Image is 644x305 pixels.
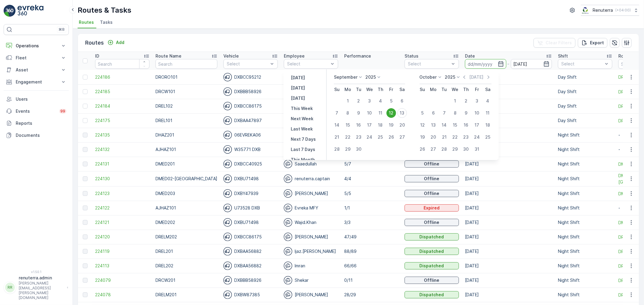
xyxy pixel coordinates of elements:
[105,39,127,46] button: Add
[420,234,444,240] p: Dispatched
[354,144,364,154] div: 30
[561,61,603,67] p: Select
[386,132,396,142] div: 26
[450,132,460,142] div: 22
[462,84,555,99] td: [DATE]
[420,248,444,254] p: Dispatched
[343,144,353,154] div: 29
[288,95,307,102] button: Tomorrow
[558,161,612,167] p: Night Shift
[284,189,292,198] img: svg%3e
[60,109,65,114] p: 99
[95,219,149,225] span: 224121
[223,175,232,183] img: svg%3e
[344,161,399,167] p: 5/7
[287,61,329,67] p: Select
[424,161,440,167] p: Offline
[429,120,438,130] div: 13
[397,96,407,106] div: 6
[95,190,149,197] a: 224123
[462,259,555,273] td: [DATE]
[95,161,149,167] span: 224131
[332,132,342,142] div: 21
[155,59,217,69] input: Search
[462,157,555,171] td: [DATE]
[59,27,65,32] p: ⌘B
[558,118,612,124] p: Day Shift
[95,103,149,109] a: 224184
[83,89,88,94] div: Toggle Row Selected
[16,108,56,114] p: Events
[223,247,232,256] img: svg%3e
[16,79,57,85] p: Engagement
[223,53,239,59] p: Vehicle
[397,108,407,118] div: 13
[95,53,99,59] p: ID
[288,115,316,122] button: Next Week
[4,52,69,64] button: Fleet
[83,191,88,196] div: Toggle Row Selected
[95,146,149,152] span: 224132
[95,205,149,211] a: 224122
[284,175,338,183] div: renuterra.captain
[365,74,376,80] p: 2025
[95,132,149,138] a: 224135
[155,103,217,109] p: DREL102
[284,160,338,168] div: Saaedullah
[445,74,455,80] p: 2025
[440,144,449,154] div: 28
[461,96,471,106] div: 2
[364,84,375,95] th: Wednesday
[100,19,113,25] span: Tasks
[19,275,64,281] p: renuterra.admin
[472,84,482,95] th: Friday
[79,19,94,25] span: Routes
[155,146,217,152] p: AJHAZ101
[558,176,612,182] p: Night Shift
[4,5,16,17] img: logo
[223,116,232,125] img: svg%3e
[16,43,57,49] p: Operations
[483,120,493,130] div: 18
[223,218,278,227] div: DXBU71498
[462,70,555,84] td: [DATE]
[450,96,460,106] div: 1
[155,161,217,167] p: DMED201
[405,160,459,168] button: Offline
[420,292,444,298] p: Dispatched
[342,84,353,95] th: Monday
[461,144,471,154] div: 30
[558,205,612,211] p: Night Shift
[223,291,232,299] img: svg%3e
[418,108,428,118] div: 5
[332,108,342,118] div: 7
[343,120,353,130] div: 15
[4,64,69,76] button: Asset
[83,104,88,108] div: Toggle Row Selected
[462,186,555,201] td: [DATE]
[95,176,149,182] a: 224130
[155,205,217,211] p: AJHAZ101
[223,189,232,198] img: svg%3e
[581,7,590,14] img: Screenshot_2024-07-26_at_13.33.01.png
[354,132,364,142] div: 23
[95,59,149,69] input: Search
[223,102,232,110] img: svg%3e
[581,5,639,16] button: Renuterra(+04:00)
[440,108,449,118] div: 7
[16,96,66,102] p: Users
[291,126,313,132] p: Last Week
[462,142,555,157] td: [DATE]
[284,247,292,256] img: svg%3e
[386,96,396,106] div: 5
[558,103,612,109] p: Day Shift
[95,277,149,283] span: 224079
[376,96,385,106] div: 4
[284,175,292,183] img: svg%3e
[462,288,555,302] td: [DATE]
[440,132,449,142] div: 21
[353,84,364,95] th: Tuesday
[4,105,69,117] a: Events99
[546,40,572,46] p: Clear Filters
